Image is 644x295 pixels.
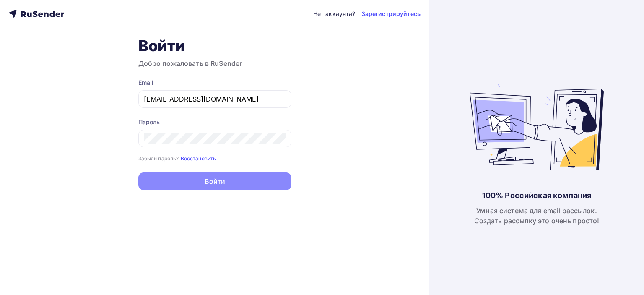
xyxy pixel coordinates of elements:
div: Нет аккаунта? [313,10,356,18]
small: Восстановить [181,155,216,162]
small: Забыли пароль? [138,155,179,162]
button: Войти [138,172,291,190]
div: Пароль [138,118,291,126]
h3: Добро пожаловать в RuSender [138,58,291,68]
div: 100% Российская компания [482,191,591,201]
h1: Войти [138,37,291,55]
div: Email [138,78,291,87]
a: Восстановить [181,154,216,162]
div: Умная система для email рассылок. Создать рассылку это очень просто! [474,206,600,226]
a: Зарегистрируйтесь [361,10,421,18]
input: Укажите свой email [144,94,286,104]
